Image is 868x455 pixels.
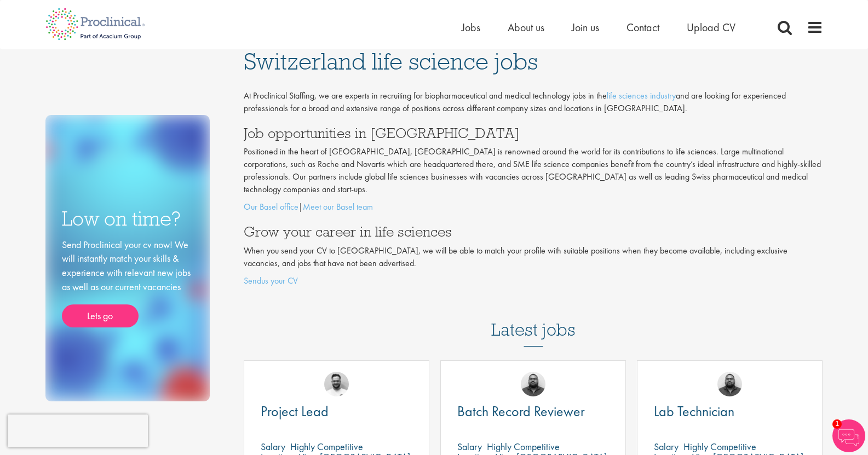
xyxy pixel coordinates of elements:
img: Chatbot [832,419,865,452]
iframe: reCAPTCHA [8,414,148,447]
p: Positioned in the heart of [GEOGRAPHIC_DATA], [GEOGRAPHIC_DATA] is renowned around the world for ... [244,146,823,195]
a: Join us [572,20,599,34]
span: Project Lead [261,402,329,421]
span: Salary [654,440,679,453]
a: Upload CV [687,20,735,34]
a: Sendus your CV [244,275,298,286]
img: Ashley Bennett [521,372,545,396]
h3: Low on time? [62,208,193,229]
img: Emile De Beer [324,372,349,396]
a: About us [508,20,544,34]
span: Batch Record Reviewer [457,402,585,421]
span: Switzerland life science jobs [244,47,538,76]
span: 1 [832,419,842,429]
a: Jobs [462,20,480,34]
a: Lets go [62,304,139,327]
p: When you send your CV to [GEOGRAPHIC_DATA], we will be able to match your profile with suitable p... [244,245,823,270]
a: Batch Record Reviewer [457,405,609,418]
div: Send Proclinical your cv now! We will instantly match your skills & experience with relevant new ... [62,238,193,328]
span: Lab Technician [654,402,734,421]
p: Highly Competitive [290,440,363,453]
p: Highly Competitive [487,440,560,453]
a: Lab Technician [654,405,806,418]
p: At Proclinical Staffing, we are experts in recruiting for biopharmaceutical and medical technolog... [244,90,823,115]
h3: Job opportunities in [GEOGRAPHIC_DATA] [244,126,823,140]
p: | [244,201,823,214]
h3: Latest jobs [491,293,576,347]
h3: Grow your career in life sciences [244,224,823,239]
img: Ashley Bennett [717,372,742,396]
a: Contact [626,20,659,34]
a: Our Basel office [244,201,298,212]
a: life sciences industry [607,90,676,101]
a: Project Lead [261,405,412,418]
a: Meet our Basel team [303,201,373,212]
span: Salary [457,440,482,453]
span: Salary [261,440,285,453]
p: Highly Competitive [683,440,756,453]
